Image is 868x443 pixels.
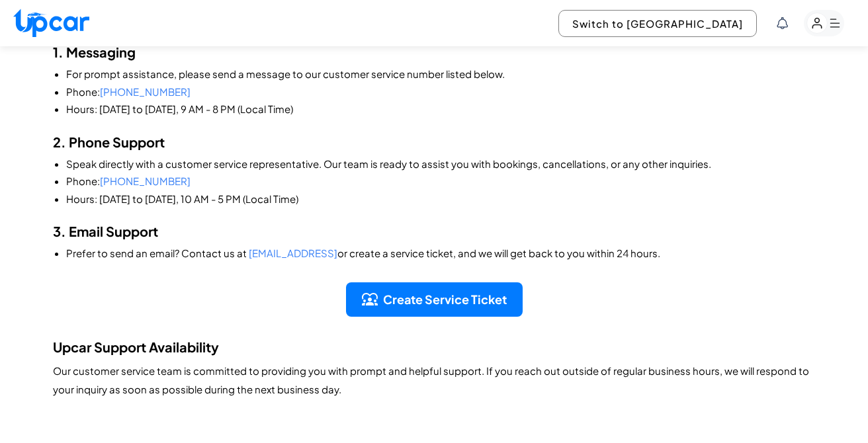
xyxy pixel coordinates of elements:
[66,102,815,117] li: Hours: [DATE] to [DATE], 9 AM - 8 PM (Local Time)
[346,282,523,317] button: Create Service Ticket
[100,175,191,187] span: [PHONE_NUMBER]
[66,174,815,189] li: Phone:
[66,246,815,261] li: Prefer to send an email? Contact us at or create a service ticket, and we will get back to you wi...
[66,157,815,172] li: Speak directly with a customer service representative. Our team is ready to assist you with booki...
[66,67,815,82] li: For prompt assistance, please send a message to our customer service number listed below.
[249,247,337,259] span: [EMAIL_ADDRESS]
[13,9,89,37] img: Upcar Logo
[53,43,815,61] h2: 1. Messaging
[53,222,815,241] h2: 3. Email Support
[66,85,815,100] li: Phone:
[100,85,191,98] span: [PHONE_NUMBER]
[558,10,757,37] button: Switch to [GEOGRAPHIC_DATA]
[53,133,815,151] h2: 2. Phone Support
[53,338,815,356] h2: Upcar Support Availability
[66,192,815,207] li: Hours: [DATE] to [DATE], 10 AM - 5 PM (Local Time)
[53,362,815,399] p: Our customer service team is committed to providing you with prompt and helpful support. If you r...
